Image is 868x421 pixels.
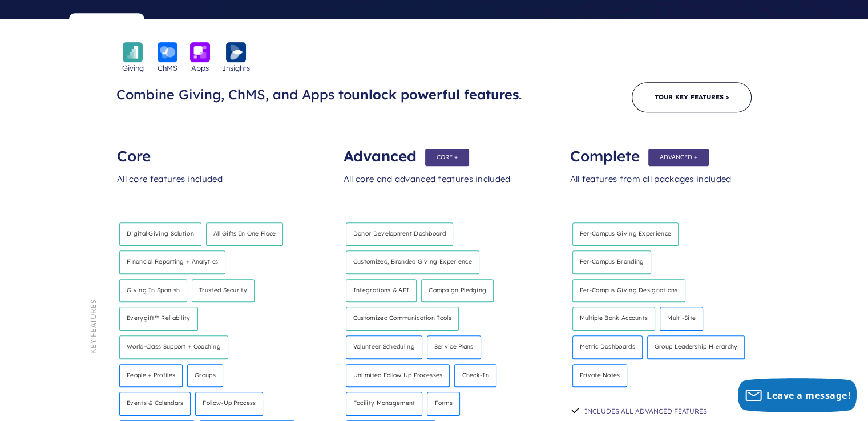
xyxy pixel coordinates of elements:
h4: Group leadership hierarchy [647,335,745,359]
img: icon_insights-bckgrnd-600x600-1.png [226,42,246,62]
h4: Integrations & API [346,279,417,303]
h4: Metric dashboards [572,335,643,359]
h4: Multiple bank accounts [572,307,656,331]
h4: World-class support + coaching [119,335,228,359]
h4: Per-campus giving designations [572,279,685,303]
h4: Forms [427,392,460,416]
button: Leave a message! [738,378,857,412]
h3: Combine Giving, ChMS, and Apps to . [116,86,533,103]
h4: People + Profiles [119,364,183,388]
h4: Campaign pledging [421,279,494,303]
img: icon_giving-bckgrnd-600x600-1.png [123,42,143,62]
img: icon_apps-bckgrnd-600x600-1.png [190,42,210,62]
h4: Events & calendars [119,392,191,416]
div: All features from all packages included [570,162,751,213]
img: icon_chms-bckgrnd-600x600-1.png [158,42,177,62]
h4: Financial reporting + analytics [119,250,225,274]
h4: All Gifts in One Place [206,222,284,246]
h4: Everygift™ Reliability [119,307,198,331]
h4: Volunteer scheduling [346,335,422,359]
h4: Groups [187,364,223,388]
h4: Multi-site [660,307,703,331]
div: Complete [570,139,751,162]
span: Apps [191,62,209,74]
h4: Per-Campus giving experience [572,222,679,246]
div: Advanced [344,139,524,162]
h4: Digital giving solution [119,222,201,246]
span: Giving [122,62,144,74]
a: Tour Key Features > [632,82,752,112]
h4: Unlimited follow up processes [346,364,450,388]
h4: Follow-up process [195,392,263,416]
div: All core features included [117,162,298,213]
div: All core and advanced features included [344,162,524,213]
span: unlock powerful features [352,86,519,103]
h4: Private notes [572,364,628,388]
h4: Per-campus branding [572,250,652,274]
h4: Customized, branded giving experience [346,250,479,274]
span: Insights [223,62,250,74]
h4: Donor development dashboard [346,222,453,246]
span: ChMS [158,62,177,74]
h4: Check-in [454,364,496,388]
div: Core [117,139,298,162]
span: Leave a message! [766,389,851,402]
h4: Giving in Spanish [119,279,187,303]
h4: Facility management [346,392,423,416]
h4: Trusted security [192,279,255,303]
h4: Service plans [427,335,481,359]
h4: Customized communication tools [346,307,459,331]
